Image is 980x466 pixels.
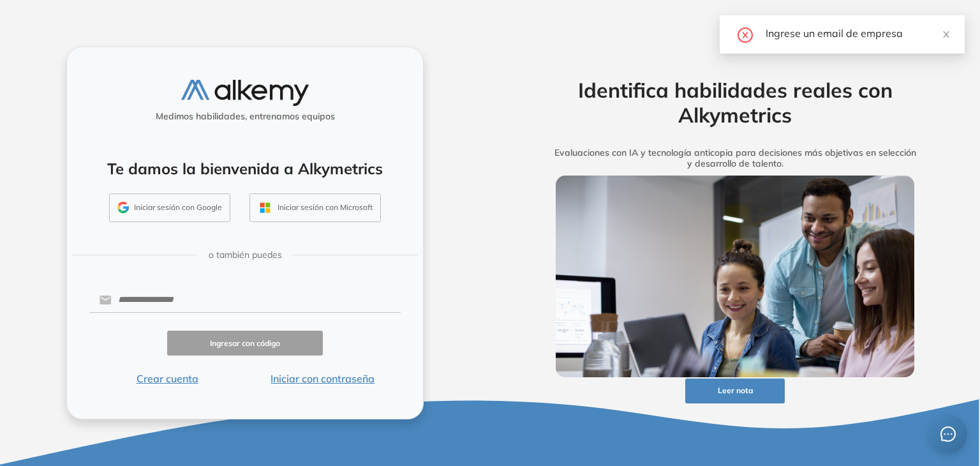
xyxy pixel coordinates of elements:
[258,200,272,215] img: OUTLOOK_ICON
[209,248,282,262] span: o también puedes
[245,371,401,386] button: Iniciar con contraseña
[685,379,785,403] button: Leer nota
[84,160,406,178] h4: Te damos la bienvenida a Alkymetrics
[536,147,934,169] h5: Evaluaciones con IA y tecnología anticopia para decisiones más objetivas en selección y desarroll...
[181,80,309,106] img: logo-alkemy
[536,78,934,127] h2: Identifica habilidades reales con Alkymetrics
[942,30,951,39] span: close
[167,331,323,356] button: Ingresar con código
[249,193,381,223] button: Iniciar sesión con Microsoft
[556,176,914,377] img: img-more-info
[72,111,418,122] h5: Medimos habilidades, entrenamos equipos
[940,426,956,442] span: message
[109,193,230,223] button: Iniciar sesión con Google
[117,202,129,213] img: GMAIL_ICON
[738,26,753,43] span: close-circle
[89,371,245,386] button: Crear cuenta
[766,26,949,41] div: Ingrese un email de empresa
